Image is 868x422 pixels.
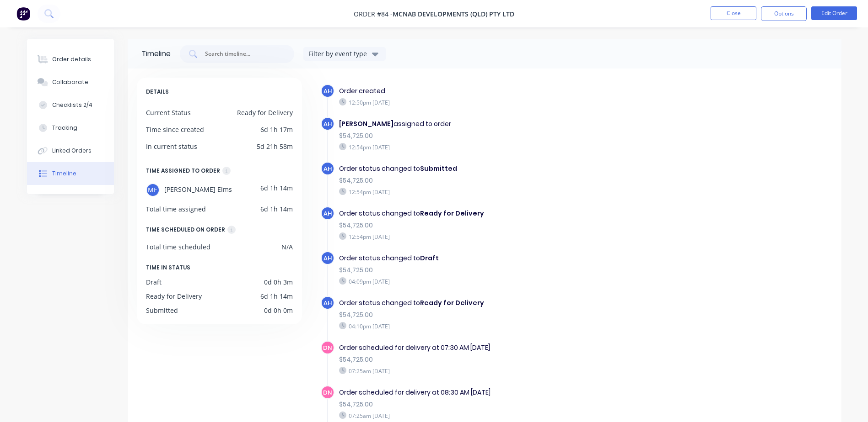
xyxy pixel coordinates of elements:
div: Order status changed to [339,164,656,174]
div: 07:25am [DATE] [339,367,656,375]
button: Order details [27,48,114,71]
div: 6d 1h 14m [260,204,293,214]
button: Tracking [27,116,114,139]
div: TIME ASSIGNED TO ORDER [146,166,220,176]
b: Ready for Delivery [420,298,484,307]
span: AH [323,209,332,218]
div: Time since created [146,125,204,134]
div: Linked Orders [52,147,92,155]
span: AH [323,87,332,95]
span: AH [323,254,332,263]
div: 0d 0h 0m [264,306,293,315]
div: Order created [339,86,656,96]
button: Options [761,6,807,21]
span: AH [323,120,332,128]
span: AH [323,299,332,307]
span: DN [323,388,332,397]
span: Order #84 - [354,10,393,18]
div: Order scheduled for delivery at 07:30 AM [DATE] [339,343,656,353]
div: 12:54pm [DATE] [339,188,656,196]
div: Order scheduled for delivery at 08:30 AM [DATE] [339,388,656,397]
div: Timeline [52,169,76,178]
div: Order details [52,55,91,63]
div: 12:50pm [DATE] [339,98,656,106]
div: $54,725.00 [339,265,656,275]
div: 04:09pm [DATE] [339,277,656,285]
div: ME [146,183,160,197]
img: Factory [16,7,30,21]
div: 6d 1h 14m [260,291,293,301]
div: 6d 1h 17m [260,125,293,134]
div: Total time scheduled [146,242,210,252]
span: AH [323,164,332,173]
div: In current status [146,142,197,151]
div: $54,725.00 [339,355,656,364]
div: $54,725.00 [339,176,656,185]
button: Close [711,6,756,20]
button: Linked Orders [27,139,114,162]
div: TIME SCHEDULED ON ORDER [146,225,225,235]
div: 12:54pm [DATE] [339,232,656,241]
b: Submitted [420,164,457,173]
button: Edit Order [811,6,857,20]
div: Order status changed to [339,209,656,218]
b: Ready for Delivery [420,209,484,218]
div: 07:25am [DATE] [339,411,656,420]
div: $54,725.00 [339,400,656,409]
div: 12:54pm [DATE] [339,143,656,151]
div: Ready for Delivery [146,291,202,301]
button: Collaborate [27,71,114,94]
input: Search timeline... [204,49,280,58]
div: $54,725.00 [339,221,656,230]
div: Submitted [146,306,178,315]
span: DETAILS [146,87,169,97]
div: Draft [146,277,162,287]
div: 6d 1h 14m [260,183,293,197]
button: Timeline [27,162,114,185]
div: Total time assigned [146,204,206,214]
div: Filter by event type [308,49,370,58]
div: Current Status [146,108,191,117]
div: assigned to order [339,119,656,129]
button: Filter by event type [303,47,386,61]
div: Order status changed to [339,253,656,263]
div: Tracking [52,124,77,132]
div: Timeline [141,48,171,59]
div: 5d 21h 58m [257,142,293,151]
div: N/A [281,242,293,252]
div: 0d 0h 3m [264,277,293,287]
div: Checklists 2/4 [52,101,92,109]
b: [PERSON_NAME] [339,119,394,128]
span: DN [323,343,332,352]
div: Collaborate [52,78,88,86]
div: Order status changed to [339,298,656,308]
span: TIME IN STATUS [146,263,190,273]
b: Draft [420,253,439,263]
span: [PERSON_NAME] Elms [164,183,232,197]
span: McNab Developments (QLD) Pty Ltd [393,10,514,18]
div: $54,725.00 [339,131,656,141]
div: Ready for Delivery [237,108,293,117]
div: $54,725.00 [339,310,656,320]
button: Checklists 2/4 [27,94,114,116]
div: 04:10pm [DATE] [339,322,656,330]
